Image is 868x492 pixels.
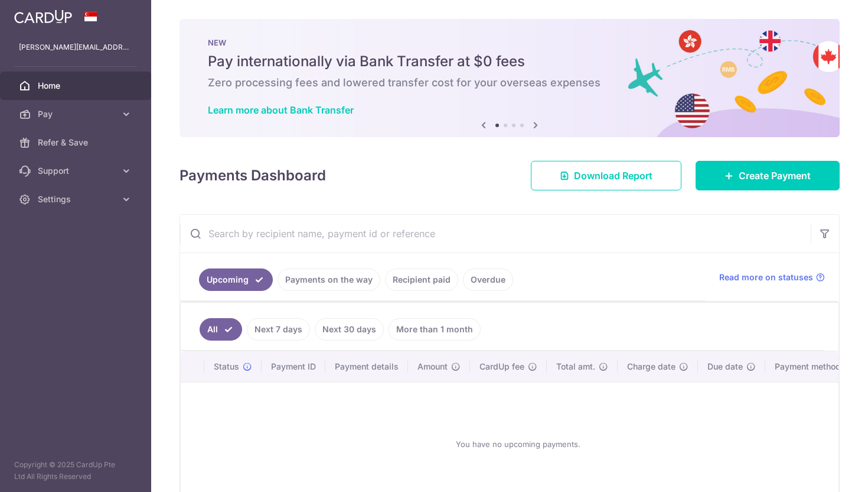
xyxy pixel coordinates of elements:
a: Overdue [463,268,513,291]
a: Read more on statuses [719,271,825,283]
span: Amount [417,361,448,373]
span: Total amt. [556,361,595,373]
span: Pay [38,108,116,120]
h5: Pay internationally via Bank Transfer at $0 fees [208,52,811,71]
a: Download Report [531,161,681,190]
a: Upcoming [199,268,273,291]
span: Charge date [627,361,676,373]
th: Payment details [325,351,408,382]
span: Download Report [574,169,652,183]
a: Next 7 days [247,318,310,341]
input: Search by recipient name, payment id or reference [180,215,811,253]
p: [PERSON_NAME][EMAIL_ADDRESS][DOMAIN_NAME] [19,41,132,53]
a: Payments on the way [278,268,380,291]
img: CardUp [14,9,72,24]
span: Due date [707,361,743,373]
p: NEW [208,38,811,47]
th: Payment ID [262,351,325,382]
img: Bank transfer banner [180,19,840,137]
span: Settings [38,193,116,205]
a: More than 1 month [389,318,481,341]
a: Recipient paid [385,268,458,291]
th: Payment method [765,351,855,382]
h4: Payments Dashboard [180,165,326,186]
a: Create Payment [696,161,840,190]
span: Read more on statuses [719,271,813,283]
span: Status [214,361,239,373]
span: Refer & Save [38,137,116,148]
h6: Zero processing fees and lowered transfer cost for your overseas expenses [208,76,811,90]
span: Support [38,165,116,177]
a: All [200,318,242,341]
span: Home [38,80,116,92]
a: Learn more about Bank Transfer [208,104,354,116]
span: CardUp fee [479,361,524,373]
a: Next 30 days [315,318,384,341]
span: Create Payment [739,169,811,183]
